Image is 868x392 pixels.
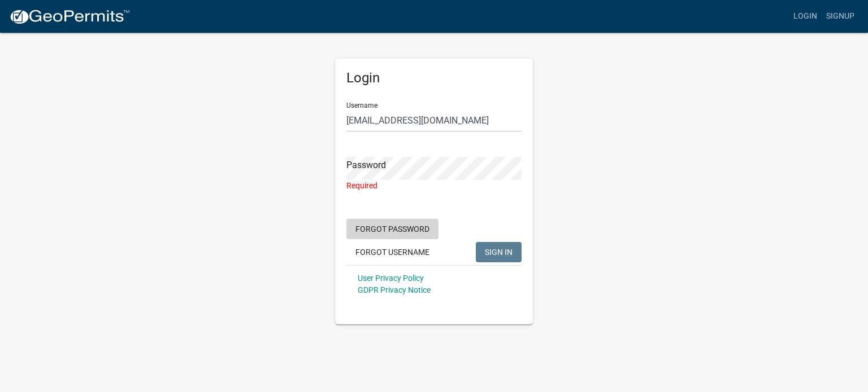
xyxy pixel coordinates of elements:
span: SIGN IN [485,247,513,256]
h5: Login [346,70,522,86]
div: Required [346,180,522,192]
a: GDPR Privacy Notice [358,285,431,294]
button: Forgot Username [346,242,439,262]
a: Signup [822,6,859,27]
button: Forgot Password [346,219,439,239]
a: Login [789,6,822,27]
a: User Privacy Policy [358,274,424,283]
button: SIGN IN [476,242,522,262]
